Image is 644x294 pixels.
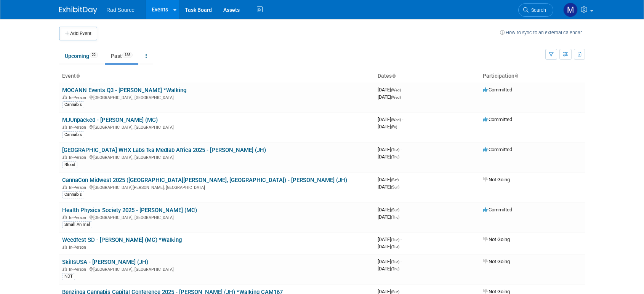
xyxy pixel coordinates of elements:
span: In-Person [69,185,88,190]
span: - [400,147,402,152]
a: How to sync to an external calendar... [500,30,585,35]
img: In-Person Event [62,95,67,99]
span: (Wed) [391,88,401,92]
span: [DATE] [378,236,402,242]
a: Weedfest SD - [PERSON_NAME] (MC) *Walking [62,236,182,243]
span: [DATE] [378,259,402,264]
span: Committed [483,207,512,213]
span: In-Person [69,125,88,130]
span: [DATE] [378,87,403,93]
span: (Sun) [391,208,399,212]
span: - [400,236,402,242]
span: In-Person [69,245,88,250]
th: Participation [480,70,585,83]
span: In-Person [69,215,88,220]
span: (Tue) [391,245,399,249]
a: Sort by Event Name [76,73,80,79]
a: SkillsUSA - [PERSON_NAME] (JH) [62,259,148,265]
div: [GEOGRAPHIC_DATA], [GEOGRAPHIC_DATA] [62,154,372,160]
span: (Wed) [391,118,401,122]
span: [DATE] [378,244,399,249]
span: 22 [90,52,98,58]
div: Small Animal [62,221,92,228]
div: [GEOGRAPHIC_DATA], [GEOGRAPHIC_DATA] [62,94,372,100]
div: Cannabis [62,131,84,138]
span: (Sun) [391,290,399,294]
span: [DATE] [378,154,399,160]
span: - [400,259,402,264]
span: In-Person [69,95,88,100]
img: In-Person Event [62,245,67,249]
button: Add Event [59,27,97,40]
span: 188 [122,52,133,58]
span: (Thu) [391,267,399,271]
span: - [402,87,403,93]
span: [DATE] [378,117,403,122]
img: In-Person Event [62,215,67,219]
div: Blood [62,161,77,168]
span: (Fri) [391,125,397,129]
span: [DATE] [378,266,399,272]
img: Melissa Conboy [563,3,578,17]
span: - [400,207,402,213]
div: [GEOGRAPHIC_DATA], [GEOGRAPHIC_DATA] [62,214,372,220]
span: Search [529,7,546,13]
span: [DATE] [378,147,402,152]
span: [DATE] [378,214,399,220]
img: In-Person Event [62,155,67,159]
div: Cannabis [62,191,84,198]
a: Sort by Participation Type [514,73,518,79]
a: Past188 [105,49,138,63]
a: Search [518,3,553,17]
a: MJUnpacked - [PERSON_NAME] (MC) [62,117,158,123]
img: In-Person Event [62,267,67,271]
span: [DATE] [378,94,401,100]
div: [GEOGRAPHIC_DATA][PERSON_NAME], [GEOGRAPHIC_DATA] [62,184,372,190]
span: [DATE] [378,207,402,213]
span: Not Going [483,259,510,264]
div: [GEOGRAPHIC_DATA], [GEOGRAPHIC_DATA] [62,266,372,272]
span: [DATE] [378,177,401,182]
span: In-Person [69,155,88,160]
th: Dates [375,70,480,83]
span: In-Person [69,267,88,272]
span: Committed [483,87,512,93]
th: Event [59,70,375,83]
a: Health Physics Society 2025 - [PERSON_NAME] (MC) [62,207,197,214]
div: NDT [62,273,75,280]
span: (Sun) [391,185,399,189]
span: (Thu) [391,215,399,219]
span: Committed [483,147,512,152]
span: (Tue) [391,238,399,242]
span: (Tue) [391,260,399,264]
span: (Wed) [391,95,401,99]
span: Not Going [483,177,510,182]
a: Upcoming22 [59,49,104,63]
img: ExhibitDay [59,6,97,14]
span: (Thu) [391,155,399,159]
img: In-Person Event [62,185,67,189]
span: [DATE] [378,124,397,129]
span: Committed [483,117,512,122]
span: (Tue) [391,148,399,152]
a: Sort by Start Date [392,73,396,79]
a: CannaCon Midwest 2025 ([GEOGRAPHIC_DATA][PERSON_NAME], [GEOGRAPHIC_DATA]) - [PERSON_NAME] (JH) [62,177,347,184]
span: Not Going [483,236,510,242]
span: Rad Source [106,7,135,13]
span: - [400,177,401,182]
span: - [402,117,403,122]
span: (Sat) [391,178,399,182]
a: MOCANN Events Q3 - [PERSON_NAME] *Walking [62,87,186,94]
div: Cannabis [62,101,84,108]
span: [DATE] [378,184,399,190]
div: [GEOGRAPHIC_DATA], [GEOGRAPHIC_DATA] [62,124,372,130]
img: In-Person Event [62,125,67,129]
a: [GEOGRAPHIC_DATA] WHX Labs fka Medlab Africa 2025 - [PERSON_NAME] (JH) [62,147,266,153]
